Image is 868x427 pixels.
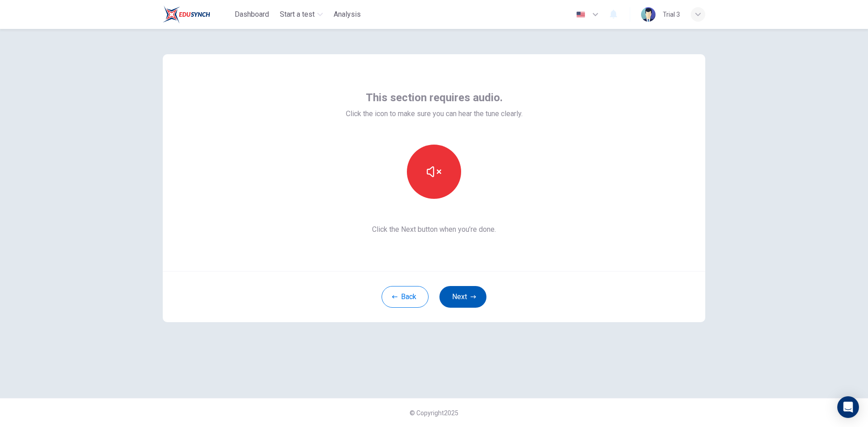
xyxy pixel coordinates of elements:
button: Next [439,286,486,308]
span: © Copyright 2025 [410,409,458,417]
div: Open Intercom Messenger [837,396,859,418]
a: EduSynch logo [163,5,231,23]
span: Start a test [280,9,315,20]
span: Click the icon to make sure you can hear the tune clearly. [346,108,523,119]
img: EduSynch logo [163,5,210,23]
button: Dashboard [231,6,273,23]
button: Analysis [330,6,364,23]
img: Profile picture [641,7,656,22]
button: Back [382,286,429,308]
button: Start a test [276,6,326,23]
span: Analysis [334,9,361,20]
span: Click the Next button when you’re done. [346,224,523,235]
span: This section requires audio. [366,90,503,105]
div: Trial 3 [663,9,680,20]
span: Dashboard [235,9,269,20]
img: en [575,11,586,18]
